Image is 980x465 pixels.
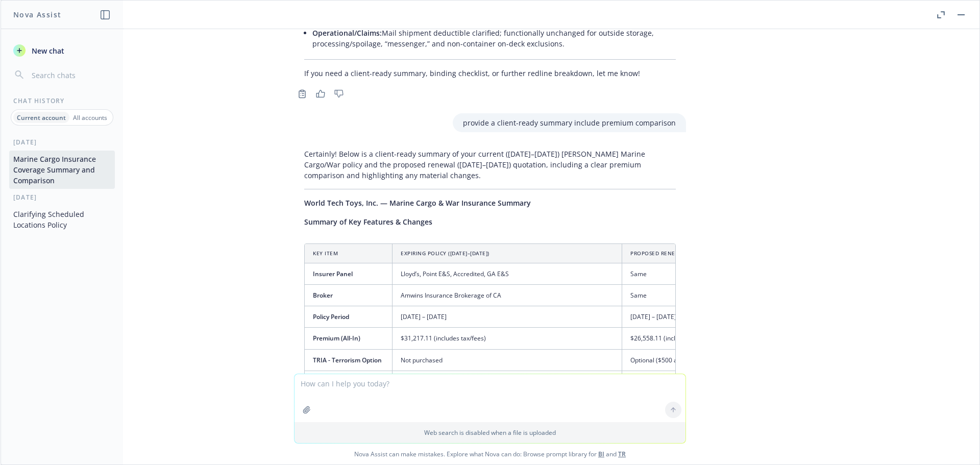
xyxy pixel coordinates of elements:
[9,206,115,233] button: Clarifying Scheduled Locations Policy
[622,285,817,306] td: Same
[304,217,432,227] span: Summary of Key Features & Changes
[313,291,333,300] span: Broker
[331,87,347,101] button: Thumbs down
[1,96,123,105] div: Chat History
[393,371,622,392] td: Not stated
[304,149,676,181] p: Certainly! Below is a client-ready summary of your current ([DATE]–[DATE]) [PERSON_NAME] Marine C...
[1,138,123,146] div: [DATE]
[304,68,676,79] p: If you need a client-ready summary, binding checklist, or further redline breakdown, let me know!
[463,117,676,128] p: provide a client-ready summary include premium comparison
[5,444,975,464] span: Nova Assist can make mistakes. Explore what Nova can do: Browse prompt library for and
[393,349,622,371] td: Not purchased
[305,244,393,263] th: Key Item
[393,285,622,306] td: Amwins Insurance Brokerage of CA
[598,450,604,458] a: BI
[622,244,817,263] th: Proposed Renewal ([DATE]–[DATE] Quotation)
[17,113,66,122] p: Current account
[622,328,817,349] td: $26,558.11 (includes tax/fees & $500 svc fee)
[1,193,123,202] div: [DATE]
[393,306,622,328] td: [DATE] – [DATE]
[312,26,676,51] li: Mail shipment deductible clarified; functionally unchanged for outside storage, processing/spoila...
[304,198,531,208] span: World Tech Toys, Inc. — Marine Cargo & War Insurance Summary
[30,68,111,82] input: Search chats
[13,9,61,20] h1: Nova Assist
[393,263,622,285] td: Lloyd’s, Point E&S, Accredited, GA E&S
[618,450,626,458] a: TR
[301,428,679,437] p: Web search is disabled when a file is uploaded
[313,270,353,278] span: Insurer Panel
[9,41,115,60] button: New chat
[313,312,349,321] span: Policy Period
[298,89,307,99] svg: Copy to clipboard
[9,151,115,189] button: Marine Cargo Insurance Coverage Summary and Comparison
[622,306,817,328] td: [DATE] – [DATE]
[312,28,382,38] span: Operational/Claims:
[30,45,64,56] span: New chat
[622,349,817,371] td: Optional ($500 additional, plus taxes/fees)
[313,334,360,342] span: Premium (All-In)
[622,263,817,285] td: Same
[313,356,382,364] span: TRIA - Terrorism Option
[393,328,622,349] td: $31,217.11 (includes tax/fees)
[622,371,817,392] td: 100% (full) minimum earned
[73,113,107,122] p: All accounts
[393,244,622,263] th: Expiring Policy ([DATE]–[DATE])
